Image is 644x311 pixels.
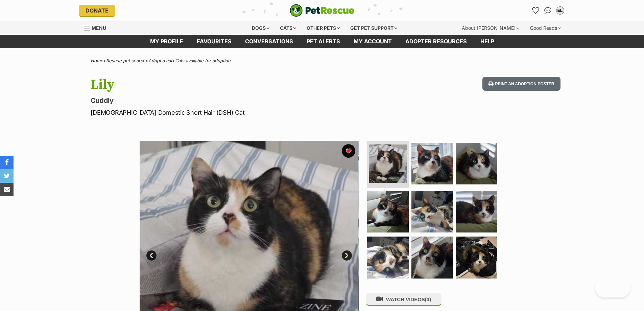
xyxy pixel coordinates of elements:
img: Photo of Lily [456,237,497,278]
div: > > > [74,58,571,63]
div: Cats [275,21,301,35]
h1: Lily [91,77,377,92]
a: Next [342,250,352,261]
button: WATCH VIDEOS(3) [366,293,442,306]
img: Photo of Lily [369,145,407,183]
img: Photo of Lily [411,143,453,184]
div: Good Reads [525,21,566,35]
img: Photo of Lily [367,191,409,232]
a: My account [347,35,399,48]
a: Cats available for adoption [175,58,231,63]
img: Photo of Lily [456,143,497,184]
span: (3) [425,296,431,302]
a: PetRescue [290,4,355,17]
a: Menu [84,21,111,34]
img: Photo of Lily [367,237,409,278]
a: My profile [143,35,190,48]
button: favourite [342,144,355,158]
img: chat-41dd97257d64d25036548639549fe6c8038ab92f7586957e7f3b1b290dea8141.svg [544,7,551,14]
a: Home [91,58,103,63]
button: Print an adoption poster [482,77,560,91]
a: Donate [79,5,115,16]
a: Favourites [530,5,541,16]
img: Photo of Lily [456,191,497,232]
div: Other pets [302,21,344,35]
a: Help [474,35,501,48]
ul: Account quick links [530,5,566,16]
p: Cuddly [91,96,377,105]
img: logo-cat-932fe2b9b8326f06289b0f2fb663e598f794de774fb13d1741a6617ecf9a85b4.svg [290,4,355,17]
img: Photo of Lily [411,237,453,278]
a: Adopter resources [399,35,474,48]
img: Photo of Lily [411,191,453,232]
iframe: Help Scout Beacon - Open [595,277,630,297]
span: Menu [92,25,106,31]
div: About [PERSON_NAME] [457,21,524,35]
a: Prev [146,250,157,261]
p: [DEMOGRAPHIC_DATA] Domestic Short Hair (DSH) Cat [91,108,377,117]
a: conversations [238,35,300,48]
a: Conversations [543,5,553,16]
div: EL [557,7,564,14]
a: Favourites [190,35,238,48]
div: Get pet support [345,21,402,35]
a: Rescue pet search [106,58,145,63]
button: My account [555,5,566,16]
a: Adopt a cat [148,58,172,63]
div: Dogs [247,21,274,35]
a: Pet alerts [300,35,347,48]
